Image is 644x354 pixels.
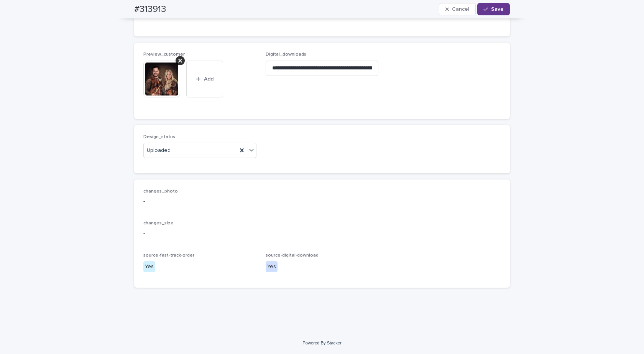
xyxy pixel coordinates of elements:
span: source-fast-track-order [143,253,194,258]
p: - [143,198,501,206]
span: changes_size [143,221,174,226]
span: source-digital-download [266,253,319,258]
button: Save [477,3,510,15]
span: Preview_customer [143,52,185,57]
button: Add [186,61,223,97]
span: Digital_downloads [266,52,306,57]
span: Uploaded [147,147,171,155]
span: Add [204,76,214,82]
h2: #313913 [134,4,166,15]
button: Cancel [439,3,476,15]
span: Design_status [143,135,175,139]
div: Yes [266,261,278,272]
p: - [143,229,501,237]
span: Cancel [452,7,469,12]
span: Save [491,7,504,12]
span: changes_photo [143,189,178,194]
a: Powered By Stacker [302,341,341,345]
div: Yes [143,261,155,272]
